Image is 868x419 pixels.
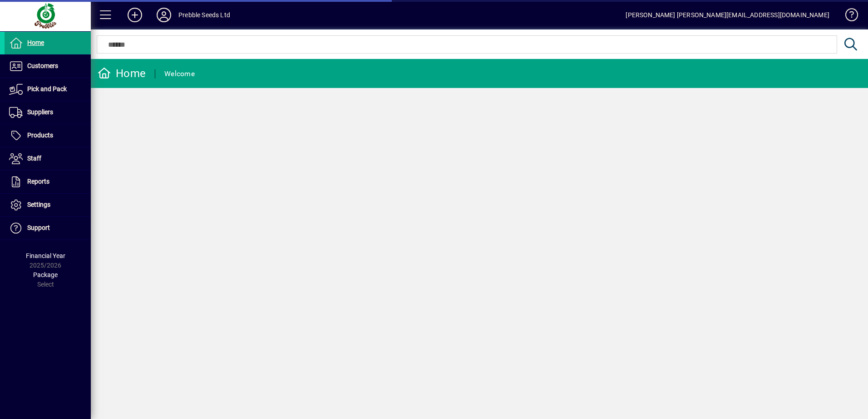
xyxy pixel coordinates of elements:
span: Reports [27,178,49,185]
a: Knowledge Base [838,2,857,31]
a: Staff [5,147,91,170]
span: Products [27,132,53,139]
span: Pick and Pack [27,85,67,93]
span: Financial Year [26,252,65,259]
span: Staff [27,155,41,162]
button: Profile [149,7,178,23]
a: Settings [5,194,91,216]
div: [PERSON_NAME] [PERSON_NAME][EMAIL_ADDRESS][DOMAIN_NAME] [626,8,829,22]
span: Home [27,39,44,46]
span: Support [27,224,50,231]
span: Customers [27,62,58,69]
span: Settings [27,201,50,208]
a: Pick and Pack [5,78,91,101]
a: Customers [5,55,91,78]
div: Welcome [164,67,195,81]
span: Suppliers [27,108,53,116]
div: Prebble Seeds Ltd [178,8,230,22]
a: Support [5,217,91,239]
a: Products [5,124,91,147]
button: Add [120,7,149,23]
a: Reports [5,171,91,193]
a: Suppliers [5,101,91,124]
div: Home [98,66,146,81]
span: Package [33,271,58,278]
